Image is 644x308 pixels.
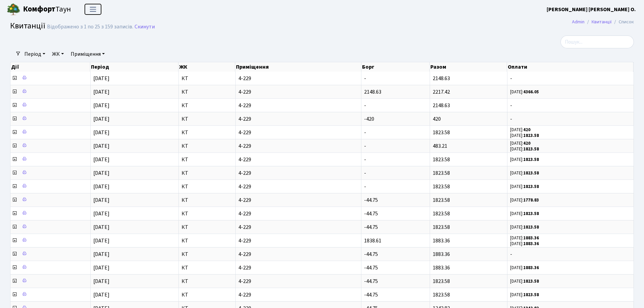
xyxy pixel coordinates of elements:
[238,279,359,284] span: 4-229
[7,3,20,16] img: logo.png
[523,224,539,230] b: 1823.58
[178,62,235,72] th: ЖК
[547,6,636,13] b: [PERSON_NAME] [PERSON_NAME] О.
[182,76,233,81] span: КТ
[182,184,233,189] span: КТ
[364,142,366,150] span: -
[182,157,233,162] span: КТ
[364,237,381,244] span: 1838.61
[510,170,539,176] small: [DATE]:
[364,291,378,299] span: -44.75
[182,252,233,257] span: КТ
[510,184,539,190] small: [DATE]:
[90,62,178,72] th: Період
[433,251,450,258] span: 1883.36
[433,156,450,163] span: 1823.58
[433,169,450,177] span: 1823.58
[510,89,539,95] small: [DATE]:
[562,15,644,29] nav: breadcrumb
[182,143,233,149] span: КТ
[510,252,631,257] span: -
[364,183,366,190] span: -
[238,224,359,230] span: 4-229
[93,169,110,177] span: [DATE]
[523,157,539,163] b: 1823.58
[238,170,359,176] span: 4-229
[523,89,539,95] b: 4366.05
[93,251,110,258] span: [DATE]
[238,211,359,216] span: 4-229
[510,211,539,217] small: [DATE]:
[93,183,110,190] span: [DATE]
[547,5,636,14] a: [PERSON_NAME] [PERSON_NAME] О.
[507,62,634,72] th: Оплати
[510,140,530,146] small: [DATE]:
[238,130,359,135] span: 4-229
[23,4,71,15] span: Таун
[433,129,450,136] span: 1823.58
[182,265,233,270] span: КТ
[523,184,539,190] b: 1823.58
[47,24,133,30] div: Відображено з 1 по 25 з 159 записів.
[592,18,612,25] a: Квитанції
[238,265,359,270] span: 4-229
[364,251,378,258] span: -44.75
[93,102,110,109] span: [DATE]
[364,196,378,204] span: -44.75
[433,183,450,190] span: 1823.58
[93,264,110,271] span: [DATE]
[523,127,530,133] b: 420
[364,129,366,136] span: -
[523,292,539,298] b: 1823.58
[433,75,450,82] span: 2148.63
[523,265,539,271] b: 1883.36
[510,224,539,230] small: [DATE]:
[23,4,55,15] b: Комфорт
[238,157,359,162] span: 4-229
[49,48,67,60] a: ЖК
[612,18,634,26] li: Список
[430,62,507,72] th: Разом
[182,130,233,135] span: КТ
[135,24,155,30] a: Скинути
[238,103,359,108] span: 4-229
[364,223,378,231] span: -44.75
[10,62,90,72] th: Дії
[182,279,233,284] span: КТ
[182,224,233,230] span: КТ
[510,278,539,284] small: [DATE]:
[235,62,361,72] th: Приміщення
[93,237,110,244] span: [DATE]
[364,102,366,109] span: -
[238,238,359,243] span: 4-229
[523,140,530,146] b: 420
[238,143,359,149] span: 4-229
[560,35,634,48] input: Пошук...
[523,133,539,139] b: 1823.58
[364,75,366,82] span: -
[238,116,359,122] span: 4-229
[22,48,48,60] a: Період
[433,88,450,96] span: 2217.42
[510,292,539,298] small: [DATE]:
[433,278,450,285] span: 1823.58
[93,156,110,163] span: [DATE]
[364,169,366,177] span: -
[433,142,447,150] span: 483.21
[93,129,110,136] span: [DATE]
[510,241,539,247] small: [DATE]:
[433,102,450,109] span: 2148.63
[182,170,233,176] span: КТ
[523,241,539,247] b: 1883.36
[361,62,430,72] th: Борг
[510,197,539,203] small: [DATE]:
[68,48,108,60] a: Приміщення
[523,197,539,203] b: 1778.83
[510,127,530,133] small: [DATE]:
[93,223,110,231] span: [DATE]
[10,20,45,32] span: Квитанції
[572,18,585,25] a: Admin
[523,278,539,284] b: 1823.58
[364,278,378,285] span: -44.75
[85,4,101,15] button: Переключити навігацію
